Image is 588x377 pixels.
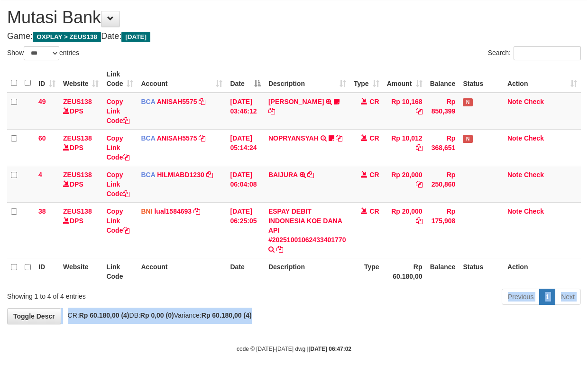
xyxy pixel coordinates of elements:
th: Type [350,258,383,285]
a: Copy lual1584693 to clipboard [193,207,200,215]
strong: [DATE] 06:47:02 [309,346,351,352]
td: DPS [59,202,102,258]
td: DPS [59,93,102,130]
a: Note [507,207,522,215]
a: Note [507,171,522,179]
h1: Mutasi Bank [7,8,581,27]
strong: Rp 0,00 (0) [140,311,174,319]
a: ANISAH5575 [157,98,197,105]
th: Type: activate to sort column ascending [350,66,383,93]
span: OXPLAY > ZEUS138 [33,32,101,42]
th: Website: activate to sort column ascending [59,66,102,93]
td: [DATE] 05:14:24 [226,129,265,166]
a: HILMIABD1230 [157,171,204,179]
a: ZEUS138 [63,207,92,215]
th: Balance [426,258,459,285]
td: Rp 10,012 [383,129,426,166]
td: Rp 850,399 [426,93,459,130]
strong: Rp 60.180,00 (4) [79,311,129,319]
a: ZEUS138 [63,171,92,179]
select: Showentries [24,46,59,60]
span: 4 [38,171,42,179]
a: NOPRYANSYAH [268,134,319,142]
th: Link Code: activate to sort column ascending [102,66,137,93]
span: 49 [38,98,46,105]
a: ZEUS138 [63,134,92,142]
span: CR [369,171,379,179]
a: Copy Link Code [106,207,129,234]
th: Account [137,258,226,285]
a: Copy NOPRYANSYAH to clipboard [336,134,342,142]
a: Check [524,134,544,142]
th: Action [504,258,581,285]
span: CR [369,207,379,215]
span: CR [369,134,379,142]
td: Rp 368,651 [426,129,459,166]
span: [DATE] [121,32,150,42]
td: Rp 20,000 [383,166,426,202]
span: Has Note [463,135,472,143]
a: ESPAY DEBIT INDONESIA KOE DANA API #20251001062433401770 [268,207,346,244]
span: 38 [38,207,46,215]
th: Link Code [102,258,137,285]
a: lual1584693 [154,207,192,215]
label: Search: [488,46,581,60]
td: Rp 250,860 [426,166,459,202]
a: Check [524,98,544,105]
td: DPS [59,166,102,202]
a: Copy INA PAUJANAH to clipboard [268,107,275,115]
a: Copy ESPAY DEBIT INDONESIA KOE DANA API #20251001062433401770 to clipboard [276,245,283,253]
span: CR [369,98,379,105]
a: Copy Link Code [106,134,129,161]
span: BCA [141,134,155,142]
a: Check [524,207,544,215]
td: [DATE] 03:46:12 [226,93,265,130]
a: Copy Rp 10,168 to clipboard [416,107,423,115]
span: BCA [141,98,155,105]
th: Date: activate to sort column descending [226,66,265,93]
a: Next [555,289,581,305]
input: Search: [514,46,581,60]
td: DPS [59,129,102,166]
a: ANISAH5575 [157,134,197,142]
a: Copy ANISAH5575 to clipboard [199,98,205,105]
th: Date [226,258,265,285]
th: Status [459,66,503,93]
a: ZEUS138 [63,98,92,105]
td: Rp 175,908 [426,202,459,258]
a: Copy Rp 10,012 to clipboard [416,144,423,151]
th: Amount: activate to sort column ascending [383,66,426,93]
span: CR: DB: Variance: [63,311,252,319]
a: 1 [539,289,555,305]
th: Action: activate to sort column ascending [504,66,581,93]
a: Copy HILMIABD1230 to clipboard [206,171,213,179]
th: Balance [426,66,459,93]
span: 60 [38,134,46,142]
small: code © [DATE]-[DATE] dwg | [237,346,351,352]
a: Copy BAIJURA to clipboard [307,171,314,179]
th: Website [59,258,102,285]
a: Copy Link Code [106,171,129,198]
a: Copy Rp 20,000 to clipboard [416,217,423,225]
th: Description: activate to sort column ascending [265,66,350,93]
a: Copy Rp 20,000 to clipboard [416,180,423,188]
span: BCA [141,171,155,179]
div: Showing 1 to 4 of 4 entries [7,288,238,301]
a: Copy Link Code [106,98,129,124]
a: Copy ANISAH5575 to clipboard [199,134,205,142]
th: ID: activate to sort column ascending [35,66,59,93]
a: Note [507,98,522,105]
td: [DATE] 06:25:05 [226,202,265,258]
td: [DATE] 06:04:08 [226,166,265,202]
strong: Rp 60.180,00 (4) [202,311,252,319]
a: [PERSON_NAME] [268,98,324,105]
td: Rp 20,000 [383,202,426,258]
a: Toggle Descr [7,308,61,324]
a: Check [524,171,544,179]
th: Status [459,258,503,285]
label: Show entries [7,46,79,60]
a: Note [507,134,522,142]
span: BNI [141,207,152,215]
th: Rp 60.180,00 [383,258,426,285]
a: Previous [502,289,540,305]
